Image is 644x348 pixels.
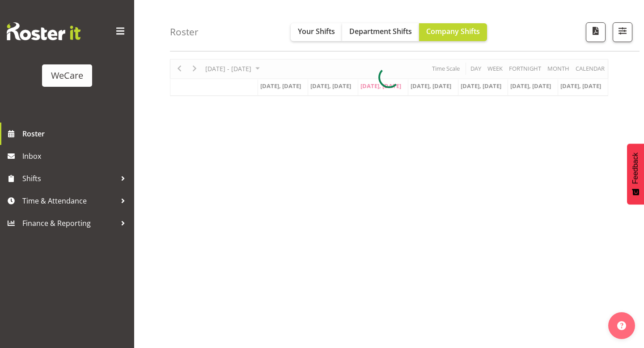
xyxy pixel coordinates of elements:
span: Shifts [22,172,116,185]
button: Department Shifts [342,23,419,41]
div: WeCare [51,69,83,82]
img: help-xxl-2.png [617,321,626,330]
button: Filter Shifts [613,22,632,42]
span: Company Shifts [426,26,480,36]
span: Department Shifts [349,26,412,36]
span: Your Shifts [298,26,335,36]
span: Roster [22,127,130,140]
button: Download a PDF of the roster according to the set date range. [586,22,606,42]
span: Time & Attendance [22,194,116,208]
h4: Roster [170,27,199,37]
span: Feedback [631,153,640,184]
button: Your Shifts [291,23,342,41]
span: Finance & Reporting [22,216,116,230]
button: Feedback - Show survey [627,144,644,204]
img: Rosterit website logo [7,22,80,40]
span: Inbox [22,149,130,163]
button: Company Shifts [419,23,487,41]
